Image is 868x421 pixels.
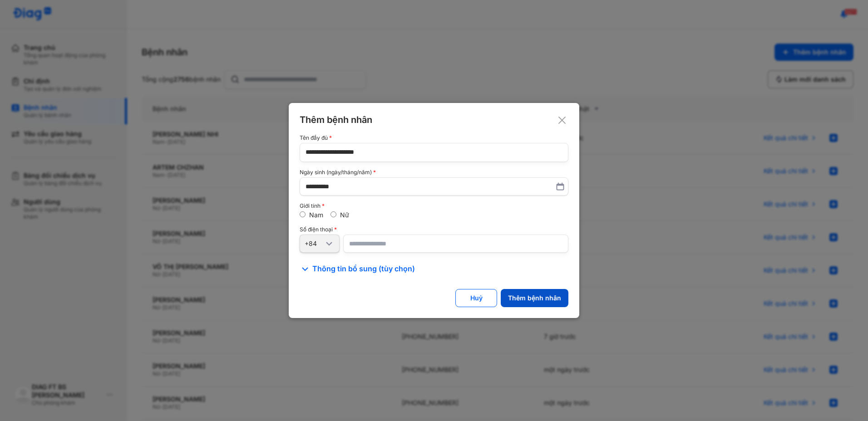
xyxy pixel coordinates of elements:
[300,169,568,176] div: Ngày sinh (ngày/tháng/năm)
[312,264,415,274] span: Thông tin bổ sung (tùy chọn)
[300,226,568,233] div: Số điện thoại
[340,211,349,219] label: Nữ
[300,114,568,126] div: Thêm bệnh nhân
[501,289,568,307] button: Thêm bệnh nhân
[455,289,497,307] button: Huỷ
[309,211,323,219] label: Nam
[305,240,324,248] div: +84
[300,203,568,209] div: Giới tính
[300,135,568,141] div: Tên đầy đủ
[508,294,561,302] div: Thêm bệnh nhân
